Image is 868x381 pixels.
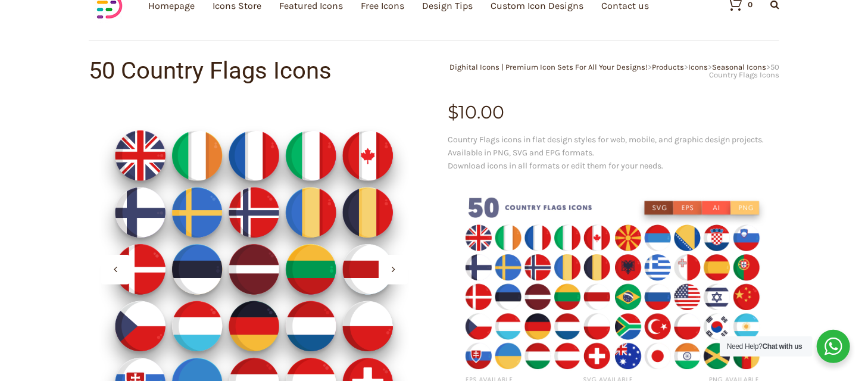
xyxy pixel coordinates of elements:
a: Icons [688,63,708,71]
a: Seasonal Icons [712,63,766,71]
span: Need Help? [727,342,803,351]
a: Products [652,63,684,71]
span: 50 Country Flags Icons [709,63,779,79]
p: Country Flags icons in flat design styles for web, mobile, and graphic design projects. Available... [448,133,779,173]
div: > > > > [434,63,779,79]
h1: 50 Country Flags Icons [89,59,434,83]
strong: Chat with us [763,342,803,351]
bdi: 10.00 [448,101,504,123]
div: 0 [748,1,753,8]
a: Dighital Icons | Premium Icon Sets For All Your Designs! [449,63,648,71]
span: $ [448,101,458,123]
